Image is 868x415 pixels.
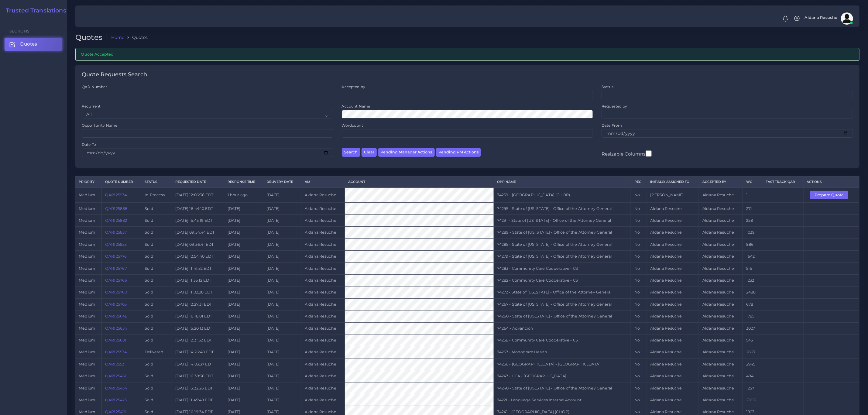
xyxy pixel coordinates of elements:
[172,176,224,187] th: Requested Date
[263,176,301,187] th: Delivery Date
[301,176,345,187] th: AM
[647,358,699,370] td: Aldana Resuche
[342,148,360,157] button: Search
[743,298,762,310] td: 678
[631,394,647,406] td: No
[699,251,743,262] td: Aldana Resuche
[2,7,66,14] h2: Trusted Translations
[79,242,95,247] span: medium
[141,310,172,322] td: Sold
[224,382,263,394] td: [DATE]
[141,251,172,262] td: Sold
[647,322,699,334] td: Aldana Resuche
[79,206,95,211] span: medium
[647,251,699,262] td: Aldana Resuche
[631,251,647,262] td: No
[494,251,631,262] td: 74279 - State of [US_STATE] - Office of the Attorney General
[647,334,699,346] td: Aldana Resuche
[263,370,301,382] td: [DATE]
[699,370,743,382] td: Aldana Resuche
[105,206,127,211] a: QAR125888
[224,262,263,274] td: [DATE]
[301,227,345,238] td: Aldana Resuche
[743,322,762,334] td: 3027
[224,227,263,238] td: [DATE]
[762,176,804,187] th: Fast Track QAR
[631,274,647,286] td: No
[105,193,127,197] a: QAR125934
[301,310,345,322] td: Aldana Resuche
[224,358,263,370] td: [DATE]
[224,346,263,358] td: [DATE]
[82,104,101,109] label: Recurrent
[699,322,743,334] td: Aldana Resuche
[743,358,762,370] td: 2945
[9,29,29,33] span: Sections
[79,374,95,378] span: medium
[263,187,301,203] td: [DATE]
[494,334,631,346] td: 74258 - Community Care Cooperative - C3
[105,362,126,366] a: QAR125531
[602,123,622,128] label: Date From
[263,227,301,238] td: [DATE]
[172,187,224,203] td: [DATE] 12:06:36 EDT
[631,310,647,322] td: No
[301,358,345,370] td: Aldana Resuche
[141,358,172,370] td: Sold
[101,176,141,187] th: Quote Number
[79,410,95,414] span: medium
[172,394,224,406] td: [DATE] 11:45:48 EDT
[699,346,743,358] td: Aldana Resuche
[224,286,263,298] td: [DATE]
[224,176,263,187] th: Response Time
[82,71,147,78] h4: Quote Requests Search
[224,298,263,310] td: [DATE]
[494,227,631,238] td: 74289 - State of [US_STATE] - Office of the Attorney General
[224,334,263,346] td: [DATE]
[172,358,224,370] td: [DATE] 14:03:37 EDT
[263,358,301,370] td: [DATE]
[699,176,743,187] th: Accepted by
[141,262,172,274] td: Sold
[172,382,224,394] td: [DATE] 13:32:26 EDT
[631,227,647,238] td: No
[631,214,647,226] td: No
[362,148,377,157] button: Clear
[631,346,647,358] td: No
[172,322,224,334] td: [DATE] 15:20:13 EDT
[141,227,172,238] td: Sold
[494,370,631,382] td: 74247 - HCA - [GEOGRAPHIC_DATA]
[141,214,172,226] td: Sold
[105,338,126,342] a: QAR125601
[494,382,631,394] td: 74240 - State of [US_STATE] - Office of the Attorney General
[743,334,762,346] td: 543
[647,274,699,286] td: Aldana Resuche
[301,238,345,250] td: Aldana Resuche
[79,362,95,366] span: medium
[79,386,95,390] span: medium
[802,12,855,25] a: Aldana Resucheavatar
[75,33,107,42] h2: Quotes
[631,382,647,394] td: No
[631,176,647,187] th: REC
[494,187,631,203] td: 74239 - [GEOGRAPHIC_DATA] (CHOP)
[172,203,224,214] td: [DATE] 16:44:10 EDT
[141,274,172,286] td: Sold
[301,187,345,203] td: Aldana Resuche
[75,176,101,187] th: Priority
[743,274,762,286] td: 1232
[79,266,95,271] span: medium
[743,370,762,382] td: 484
[301,286,345,298] td: Aldana Resuche
[647,203,699,214] td: Aldana Resuche
[699,214,743,226] td: Aldana Resuche
[631,322,647,334] td: No
[79,278,95,283] span: medium
[105,278,127,283] a: QAR125766
[105,326,127,331] a: QAR125634
[494,298,631,310] td: 74267 - State of [US_STATE] - Office of the Attorney General
[743,187,762,203] td: 1
[699,262,743,274] td: Aldana Resuche
[494,394,631,406] td: 74221 - Language Services Internal Account
[743,238,762,250] td: 886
